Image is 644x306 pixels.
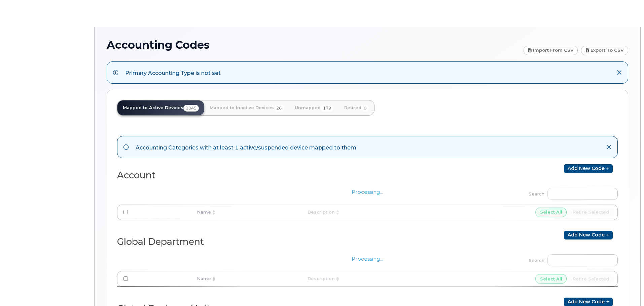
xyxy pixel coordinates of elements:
a: Retired [339,100,374,115]
a: Mapped to Inactive Devices [204,100,289,115]
h2: Global Department [117,237,362,247]
a: Export to CSV [581,46,628,55]
a: Mapped to Active Devices [117,100,204,115]
div: Processing... [117,249,618,296]
div: Processing... [117,182,618,229]
span: 179 [321,105,333,112]
h1: Accounting Codes [107,39,520,51]
h2: Account [117,170,362,180]
span: 1045 [183,105,199,112]
a: Unmapped [289,100,339,115]
span: 0 [361,105,369,112]
a: Add new code [564,231,613,239]
div: Accounting Categories with at least 1 active/suspended device mapped to them [136,142,356,152]
div: Primary Accounting Type is not set [125,68,221,77]
a: Import from CSV [524,46,578,55]
a: Add new code [564,164,613,173]
span: 26 [274,105,284,112]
